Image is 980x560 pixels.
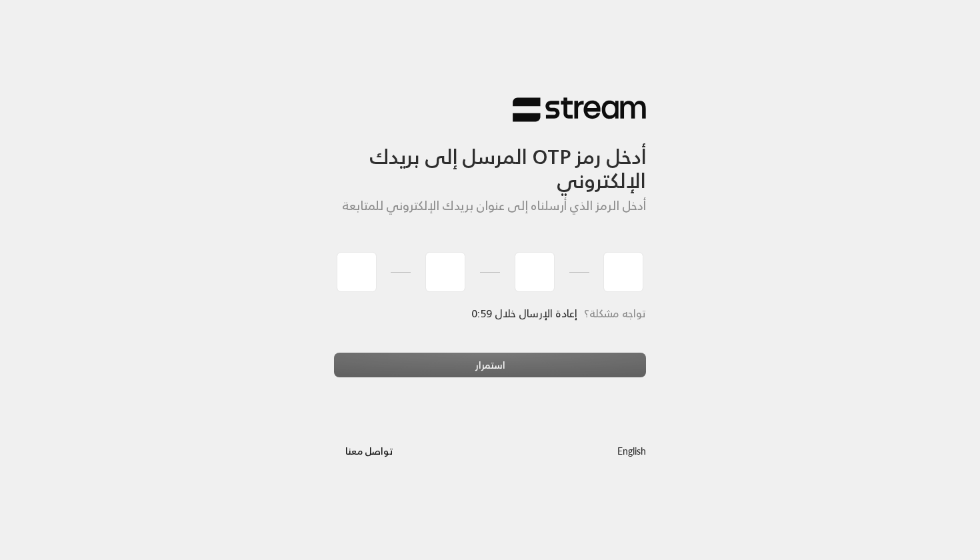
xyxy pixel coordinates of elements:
[617,438,646,463] a: English
[584,304,646,323] span: تواجه مشكلة؟
[472,304,577,323] span: إعادة الإرسال خلال 0:59
[334,438,404,463] button: تواصل معنا
[334,443,404,459] a: تواصل معنا
[334,199,646,213] h5: أدخل الرمز الذي أرسلناه إلى عنوان بريدك الإلكتروني للمتابعة
[334,123,646,193] h3: أدخل رمز OTP المرسل إلى بريدك الإلكتروني
[513,97,646,123] img: Stream Logo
